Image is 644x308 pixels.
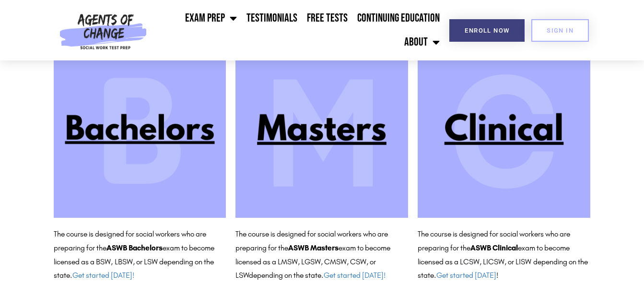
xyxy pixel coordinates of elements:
a: Continuing Education [352,6,445,30]
a: Testimonials [242,6,302,30]
b: ASWB Clinical [470,243,518,252]
span: depending on the state. [249,271,386,280]
p: The course is designed for social workers who are preparing for the exam to become licensed as a ... [54,227,226,283]
b: ASWB Masters [288,243,339,252]
nav: Menu [151,6,445,54]
a: Get started [DATE] [436,271,496,280]
span: Enroll Now [465,27,509,34]
p: The course is designed for social workers who are preparing for the exam to become licensed as a ... [235,227,408,283]
a: About [399,30,445,54]
b: ASWB Bachelors [106,243,163,252]
a: Exam Prep [180,6,242,30]
a: Get started [DATE]! [324,271,386,280]
p: The course is designed for social workers who are preparing for the exam to become licensed as a ... [418,227,590,283]
a: Enroll Now [449,19,525,42]
span: SIGN IN [547,27,574,34]
a: Free Tests [302,6,352,30]
a: Get started [DATE]! [72,271,134,280]
a: SIGN IN [531,19,589,42]
span: . ! [434,271,498,280]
